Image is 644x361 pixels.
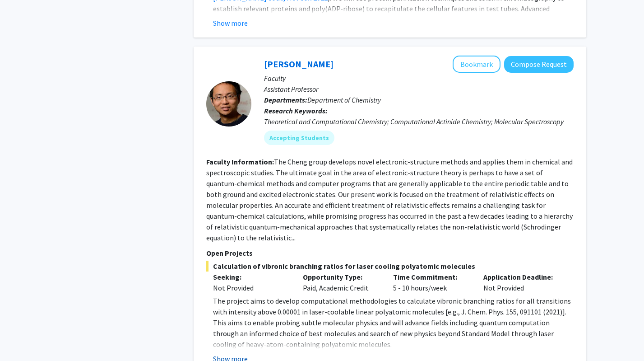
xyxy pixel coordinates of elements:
div: Theoretical and Computational Chemistry; Computational Actinide Chemistry; Molecular Spectroscopy [264,116,574,127]
p: Assistant Professor [264,84,574,94]
button: Show more [213,18,248,28]
p: Seeking: [213,272,290,282]
span: Department of Chemistry [307,95,381,104]
b: Departments: [264,95,307,104]
p: The project aims to develop computational methodologies to calculate vibronic branching ratios fo... [213,295,574,350]
button: Add Lan Cheng to Bookmarks [453,56,500,73]
fg-read-more: The Cheng group develops novel electronic-structure methods and applies them in chemical and spec... [206,157,573,242]
button: Compose Request to Lan Cheng [504,56,574,73]
p: Time Commitment: [393,272,470,282]
div: Not Provided [477,272,567,293]
div: 5 - 10 hours/week [386,272,477,293]
p: Faculty [264,73,574,84]
iframe: Chat [7,320,38,354]
p: Opportunity Type: [303,272,380,282]
p: Application Deadline: [483,272,560,282]
span: Calculation of vibronic branching ratios for laser cooling polyatomic molecules [206,261,574,272]
a: [PERSON_NAME] [264,58,334,70]
div: Paid, Academic Credit [296,272,386,293]
div: Not Provided [213,282,290,293]
b: Research Keywords: [264,106,328,115]
mat-chip: Accepting Students [264,131,334,145]
p: Open Projects [206,248,574,258]
b: Faculty Information: [206,157,274,166]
